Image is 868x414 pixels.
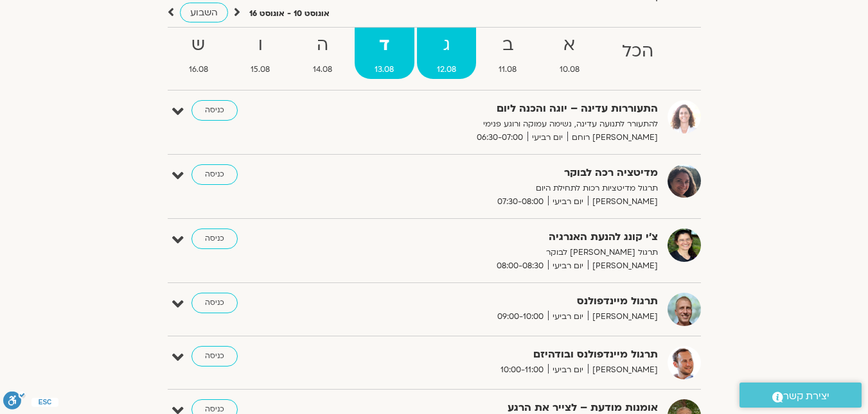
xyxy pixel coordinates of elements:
[169,63,229,76] span: 16.08
[343,117,658,131] p: להתעורר לתנועה עדינה, נשימה עמוקה ורוגע פנימי
[343,164,658,182] strong: מדיטציה רכה לבוקר
[417,28,477,79] a: ג12.08
[540,31,600,60] strong: א
[479,31,537,60] strong: ב
[343,293,658,310] strong: תרגול מיינדפולנס
[343,346,658,363] strong: תרגול מיינדפולנס ובודהיזם
[496,363,548,377] span: 10:00-11:00
[479,63,537,76] span: 11.08
[355,63,414,76] span: 13.08
[602,37,674,66] strong: הכל
[343,229,658,246] strong: צ'י קונג להנעת האנרגיה
[527,131,567,144] span: יום רביעי
[548,195,588,209] span: יום רביעי
[191,293,238,313] a: כניסה
[169,28,229,79] a: ש16.08
[588,259,658,273] span: [PERSON_NAME]
[472,131,527,144] span: 06:30-07:00
[602,28,674,79] a: הכל
[231,28,290,79] a: ו15.08
[231,31,290,60] strong: ו
[492,259,548,273] span: 08:00-08:30
[343,246,658,259] p: תרגול [PERSON_NAME] לבוקר
[191,100,238,121] a: כניסה
[548,310,588,323] span: יום רביעי
[191,346,238,367] a: כניסה
[293,31,353,60] strong: ה
[588,363,658,377] span: [PERSON_NAME]
[191,164,238,185] a: כניסה
[417,63,477,76] span: 12.08
[540,63,600,76] span: 10.08
[588,310,658,323] span: [PERSON_NAME]
[567,131,658,144] span: [PERSON_NAME] רוחם
[740,383,862,408] a: יצירת קשר
[355,28,414,79] a: ד13.08
[169,31,229,60] strong: ש
[343,182,658,195] p: תרגול מדיטציות רכות לתחילת היום
[231,63,290,76] span: 15.08
[548,259,588,273] span: יום רביעי
[293,28,353,79] a: ה14.08
[180,3,228,22] a: השבוע
[493,195,548,209] span: 07:30-08:00
[493,310,548,323] span: 09:00-10:00
[190,6,218,19] span: השבוע
[417,31,477,60] strong: ג
[548,363,588,377] span: יום רביעי
[293,63,353,76] span: 14.08
[249,7,330,21] p: אוגוסט 10 - אוגוסט 16
[343,100,658,117] strong: התעוררות עדינה – יוגה והכנה ליום
[191,229,238,249] a: כניסה
[783,388,829,405] span: יצירת קשר
[588,195,658,209] span: [PERSON_NAME]
[479,28,537,79] a: ב11.08
[540,28,600,79] a: א10.08
[355,31,414,60] strong: ד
